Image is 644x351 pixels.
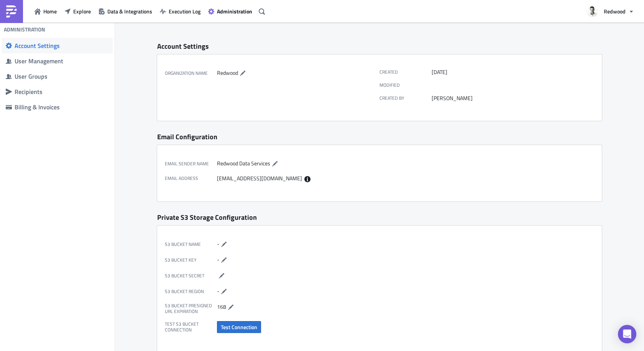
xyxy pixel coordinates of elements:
label: Modified [379,82,432,88]
label: Created by [379,95,432,102]
div: Recipients [15,88,109,96]
span: Redwood Data Services [217,159,270,167]
label: S3 Bucket Key [165,255,217,265]
span: Data & Integrations [107,7,152,15]
div: [EMAIL_ADDRESS][DOMAIN_NAME] [217,175,376,182]
div: Private S3 Storage Configuration [157,213,602,222]
span: Execution Log [169,7,200,15]
label: S3 Bucket Secret [165,271,217,280]
time: 2023-08-28T10:15:25Z [432,69,447,76]
div: User Management [15,57,109,65]
span: Home [43,7,57,15]
span: - [217,287,219,295]
span: Explore [73,7,91,15]
label: S3 Bucket Name [165,240,217,249]
img: Avatar [586,5,599,18]
div: [PERSON_NAME] [432,95,590,102]
label: S3 Bucket Presigned URL expiration [165,303,217,315]
h4: Administration [4,26,45,33]
label: Email Sender Name [165,159,217,168]
button: Data & Integrations [95,5,156,17]
div: Account Settings [157,42,602,51]
span: - [217,239,219,247]
button: Execution Log [156,5,204,17]
div: Account Settings [15,42,109,49]
img: PushMetrics [5,5,18,18]
button: Home [31,5,61,17]
span: Test Connection [221,323,257,331]
label: Created [379,69,432,76]
div: Open Intercom Messenger [618,325,636,343]
button: Administration [204,5,256,17]
div: Email Configuration [157,132,602,141]
button: Test Connection [217,321,261,333]
button: Redwood [582,3,638,20]
span: Redwood [604,7,626,15]
label: S3 Bucket Region [165,287,217,296]
span: - [217,255,219,263]
span: Administration [217,7,252,15]
div: User Groups [15,73,109,80]
span: Redwood [217,69,238,77]
button: Explore [61,5,95,17]
span: 168 [217,302,226,310]
label: Test S3 Bucket Connection [165,321,217,333]
div: Billing & Invoices [15,103,109,111]
label: Email Address [165,175,217,182]
label: Organization Name [165,69,217,78]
